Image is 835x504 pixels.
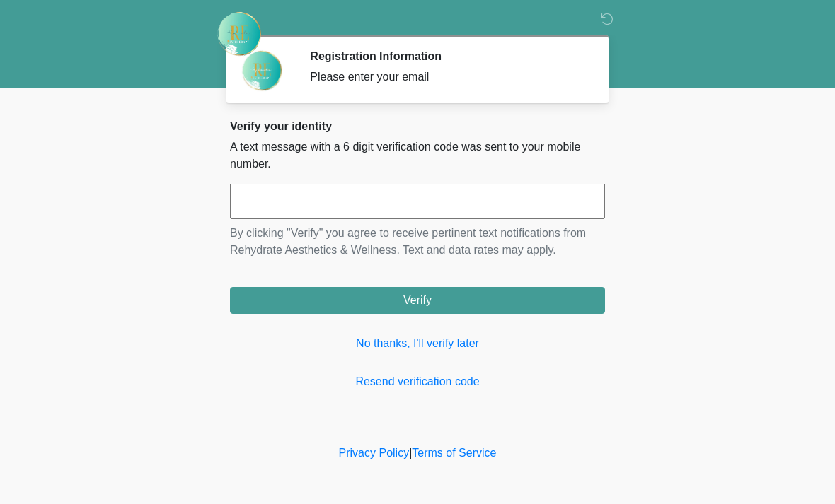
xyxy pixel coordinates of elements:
div: Please enter your email [310,69,584,86]
a: Privacy Policy [339,447,410,459]
img: Rehydrate Aesthetics & Wellness Logo [216,11,263,57]
p: A text message with a 6 digit verification code was sent to your mobile number. [230,139,605,172]
a: Resend verification code [230,373,605,390]
button: Verify [230,287,605,314]
h2: Verify your identity [230,119,605,133]
p: By clicking "Verify" you agree to receive pertinent text notifications from Rehydrate Aesthetics ... [230,225,605,259]
a: | [409,447,412,459]
a: Terms of Service [412,447,496,459]
a: No thanks, I'll verify later [230,335,605,352]
img: Agent Avatar [241,49,283,92]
